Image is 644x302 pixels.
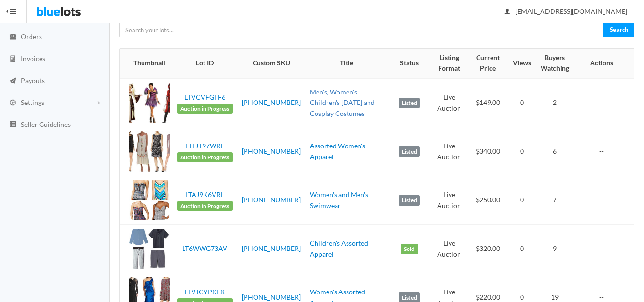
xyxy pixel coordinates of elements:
[535,176,575,225] td: 7
[432,78,467,127] td: Live Auction
[509,225,535,273] td: 0
[575,225,634,273] td: --
[119,22,604,37] input: Search your lots...
[177,104,233,114] span: Auction in Progress
[467,127,509,176] td: $340.00
[21,54,45,62] span: Invoices
[120,49,174,78] th: Thumbnail
[575,78,634,127] td: --
[399,195,420,206] label: Listed
[467,176,509,225] td: $250.00
[310,142,365,161] a: Assorted Women's Apparel
[242,98,301,106] a: [PHONE_NUMBER]
[535,225,575,273] td: 9
[310,190,368,209] a: Women's and Men's Swimwear
[242,196,301,204] a: [PHONE_NUMBER]
[509,176,535,225] td: 0
[535,127,575,176] td: 6
[575,49,634,78] th: Actions
[432,225,467,273] td: Live Auction
[399,98,420,108] label: Listed
[8,120,18,129] ion-icon: list box
[310,239,368,258] a: Children's Assorted Apparel
[185,288,225,296] a: LT9TCYPXFX
[509,127,535,176] td: 0
[182,244,227,252] a: LT6WWG73AV
[502,8,512,17] ion-icon: person
[310,88,375,117] a: Men's, Women's, Children's [DATE] and Cosplay Costumes
[177,152,233,163] span: Auction in Progress
[242,147,301,155] a: [PHONE_NUMBER]
[8,99,18,108] ion-icon: cog
[509,78,535,127] td: 0
[8,33,18,42] ion-icon: cash
[467,49,509,78] th: Current Price
[387,49,432,78] th: Status
[505,7,627,15] span: [EMAIL_ADDRESS][DOMAIN_NAME]
[535,49,575,78] th: Buyers Watching
[8,77,18,86] ion-icon: paper plane
[21,98,44,106] span: Settings
[432,49,467,78] th: Listing Format
[242,244,301,252] a: [PHONE_NUMBER]
[306,49,387,78] th: Title
[21,76,45,84] span: Payouts
[432,127,467,176] td: Live Auction
[575,127,634,176] td: --
[432,176,467,225] td: Live Auction
[21,120,71,128] span: Seller Guidelines
[184,93,225,101] a: LTVCVFGTF6
[242,293,301,301] a: [PHONE_NUMBER]
[236,49,306,78] th: Custom SKU
[575,176,634,225] td: --
[8,55,18,64] ion-icon: calculator
[185,190,224,198] a: LTAJ9K6VRL
[185,142,225,150] a: LTFJT97WRF
[509,49,535,78] th: Views
[535,78,575,127] td: 2
[467,225,509,273] td: $320.00
[174,49,236,78] th: Lot ID
[603,22,634,37] input: Search
[21,32,42,41] span: Orders
[399,146,420,157] label: Listed
[401,244,418,254] label: Sold
[177,201,233,211] span: Auction in Progress
[467,78,509,127] td: $149.00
